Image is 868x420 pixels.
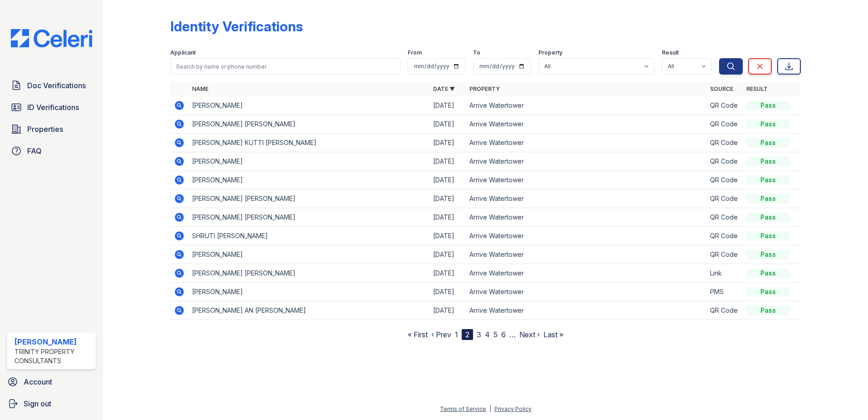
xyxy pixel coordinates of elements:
[15,336,92,347] div: [PERSON_NAME]
[706,264,743,283] td: Link
[477,330,481,339] a: 3
[489,405,491,412] div: |
[706,171,743,190] td: QR Code
[170,49,196,56] label: Applicant
[706,283,743,301] td: PMS
[429,152,466,171] td: [DATE]
[15,347,92,365] div: Trinity Property Consultants
[473,49,480,56] label: To
[188,208,429,227] td: [PERSON_NAME] [PERSON_NAME]
[493,330,498,339] a: 5
[466,245,707,264] td: Arrive Watertower
[519,330,540,339] a: Next ›
[431,330,451,339] a: ‹ Prev
[429,96,466,115] td: [DATE]
[746,120,790,129] div: Pass
[188,96,429,115] td: [PERSON_NAME]
[408,330,428,339] a: « First
[746,85,768,92] a: Result
[746,269,790,278] div: Pass
[192,85,208,92] a: Name
[462,329,473,340] div: 2
[188,245,429,264] td: [PERSON_NAME]
[7,98,96,116] a: ID Verifications
[485,330,490,339] a: 4
[746,138,790,147] div: Pass
[188,152,429,171] td: [PERSON_NAME]
[706,227,743,245] td: QR Code
[170,18,303,35] div: Identity Verifications
[188,115,429,134] td: [PERSON_NAME] [PERSON_NAME]
[429,171,466,190] td: [DATE]
[706,152,743,171] td: QR Code
[746,157,790,166] div: Pass
[466,208,707,227] td: Arrive Watertower
[24,376,52,387] span: Account
[27,124,63,135] span: Properties
[27,80,86,91] span: Doc Verifications
[746,287,790,296] div: Pass
[710,85,733,92] a: Source
[429,208,466,227] td: [DATE]
[466,301,707,320] td: Arrive Watertower
[408,49,422,56] label: From
[4,29,99,47] img: CE_Logo_Blue-a8612792a0a2168367f1c8372b55b34899dd931a85d93a1a3d3e32e68fde9ad4.png
[706,190,743,208] td: QR Code
[4,373,99,391] a: Account
[429,264,466,283] td: [DATE]
[706,208,743,227] td: QR Code
[706,134,743,152] td: QR Code
[188,301,429,320] td: [PERSON_NAME] AN [PERSON_NAME]
[440,405,486,412] a: Terms of Service
[170,58,400,75] input: Search by name or phone number
[501,330,506,339] a: 6
[466,96,707,115] td: Arrive Watertower
[706,115,743,134] td: QR Code
[429,245,466,264] td: [DATE]
[466,115,707,134] td: Arrive Watertower
[746,231,790,240] div: Pass
[466,171,707,190] td: Arrive Watertower
[466,152,707,171] td: Arrive Watertower
[429,115,466,134] td: [DATE]
[466,227,707,245] td: Arrive Watertower
[27,102,79,113] span: ID Verifications
[746,213,790,222] div: Pass
[466,190,707,208] td: Arrive Watertower
[7,142,96,160] a: FAQ
[429,227,466,245] td: [DATE]
[543,330,563,339] a: Last »
[469,85,500,92] a: Property
[706,245,743,264] td: QR Code
[466,283,707,301] td: Arrive Watertower
[188,264,429,283] td: [PERSON_NAME] [PERSON_NAME]
[746,194,790,203] div: Pass
[494,405,532,412] a: Privacy Policy
[706,96,743,115] td: QR Code
[7,120,96,138] a: Properties
[746,101,790,110] div: Pass
[4,395,99,413] a: Sign out
[746,250,790,259] div: Pass
[188,227,429,245] td: SHRUTI [PERSON_NAME]
[433,85,455,92] a: Date ▼
[455,330,458,339] a: 1
[429,301,466,320] td: [DATE]
[466,134,707,152] td: Arrive Watertower
[188,134,429,152] td: [PERSON_NAME] KUTTI [PERSON_NAME]
[706,301,743,320] td: QR Code
[538,49,562,56] label: Property
[746,306,790,315] div: Pass
[24,398,51,409] span: Sign out
[188,171,429,190] td: [PERSON_NAME]
[429,134,466,152] td: [DATE]
[662,49,679,56] label: Result
[509,329,516,340] span: …
[27,145,42,156] span: FAQ
[466,264,707,283] td: Arrive Watertower
[188,190,429,208] td: [PERSON_NAME] [PERSON_NAME]
[429,190,466,208] td: [DATE]
[188,283,429,301] td: [PERSON_NAME]
[746,175,790,185] div: Pass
